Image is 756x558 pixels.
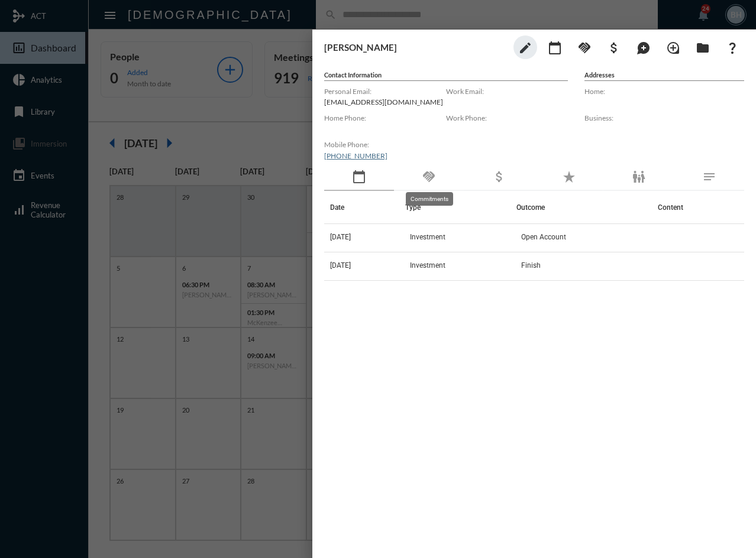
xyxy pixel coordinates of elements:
h5: Contact Information [324,71,568,81]
button: What If? [721,35,744,59]
mat-icon: calendar_today [548,41,562,55]
th: Date [324,191,405,224]
mat-icon: star_rate [562,170,576,184]
th: Content [652,191,744,224]
label: Home Phone: [324,113,446,122]
label: Work Email: [446,87,568,96]
mat-icon: handshake [577,41,592,55]
button: Add Commitment [573,35,596,59]
button: Add meeting [543,35,567,59]
mat-icon: question_mark [725,41,739,55]
mat-icon: maps_ugc [637,41,651,55]
mat-icon: calendar_today [352,170,366,184]
span: [DATE] [330,261,351,270]
p: [EMAIL_ADDRESS][DOMAIN_NAME] [324,98,446,106]
button: edit person [513,35,537,59]
th: Outcome [516,191,651,224]
mat-icon: family_restroom [632,170,646,184]
span: Investment [410,261,445,270]
label: Work Phone: [446,113,568,122]
span: Finish [521,261,541,270]
mat-icon: notes [702,170,716,184]
button: Add Business [602,35,626,59]
mat-icon: handshake [422,170,436,184]
h5: Addresses [584,71,744,81]
h3: [PERSON_NAME] [324,42,508,53]
mat-icon: attach_money [607,41,621,55]
mat-icon: folder [696,41,710,55]
button: Add Mention [632,35,655,59]
mat-icon: loupe [666,41,680,55]
span: Investment [410,233,445,241]
label: Business: [584,113,744,122]
button: Add Introduction [661,35,685,59]
span: Open Account [521,233,566,241]
label: Personal Email: [324,87,446,96]
label: Mobile Phone: [324,140,446,149]
label: Home: [584,87,744,96]
span: [DATE] [330,233,351,241]
a: [PHONE_NUMBER] [324,151,387,160]
button: Archives [691,35,715,59]
mat-icon: attach_money [492,170,506,184]
mat-icon: edit [518,41,532,55]
div: Commitments [406,192,453,206]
